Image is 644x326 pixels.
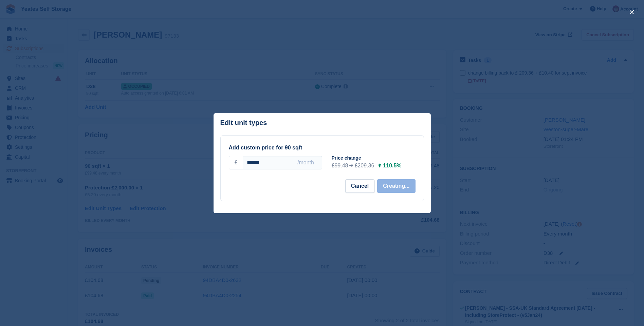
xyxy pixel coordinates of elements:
div: £209.36 [354,162,374,170]
div: 110.5% [383,162,401,170]
button: Cancel [345,179,374,193]
button: close [626,7,637,18]
div: £99.48 [332,162,348,170]
div: Add custom price for 90 sqft [229,144,416,152]
p: Edit unit types [220,119,267,127]
button: Creating... [377,179,415,193]
div: Price change [332,155,421,162]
